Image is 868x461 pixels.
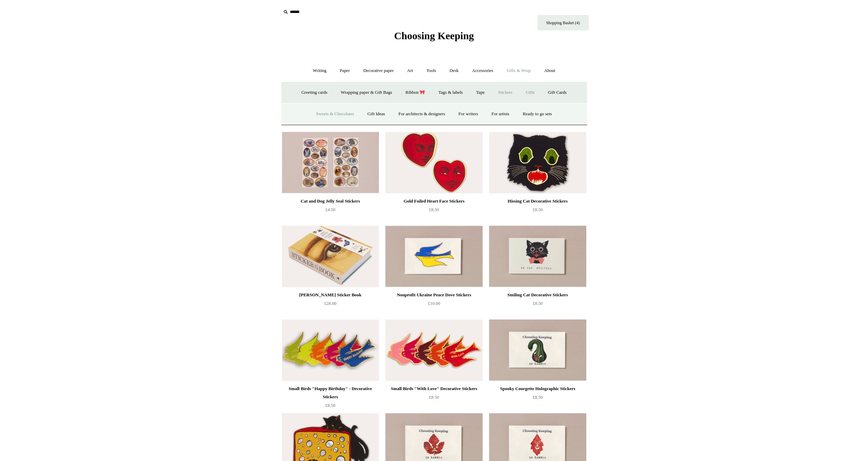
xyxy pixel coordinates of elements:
[452,105,484,123] a: For writers
[489,385,586,413] a: Spooky Courgette Holographic Stickers £8.50
[282,132,379,193] img: Cat and Dog Jelly Seal Stickers
[385,319,482,381] img: Small Birds "With Love" Decorative Stickers
[520,84,541,102] a: Gifts
[500,62,537,80] a: Gifts & Wrap
[387,385,481,393] div: Small Birds "With Love" Decorative Stickers
[428,301,440,306] span: £10.00
[489,226,586,287] img: Smiling Cat Decorative Stickers
[491,197,584,205] div: Hissing Cat Decorative Stickers
[542,84,573,102] a: Gift Cards
[538,62,561,80] a: About
[491,385,584,393] div: Spooky Courgette Holographic Stickers
[392,105,451,123] a: For architects & designers
[284,385,377,401] div: Small Birds "Happy Birthday" - Decorative Stickers
[491,291,584,299] div: Smiling Cat Decorative Stickers
[387,197,481,205] div: Gold Foiled Heart Face Stickers
[282,319,379,381] a: Small Birds "Happy Birthday" - Decorative Stickers Small Birds "Happy Birthday" - Decorative Stic...
[385,132,482,193] img: Gold Foiled Heart Face Stickers
[517,105,558,123] a: Ready to go sets
[325,207,335,212] span: £4.50
[443,62,465,80] a: Desk
[334,62,356,80] a: Paper
[282,291,379,319] a: [PERSON_NAME] Sticker Book £28.00
[485,105,515,123] a: For artists
[325,403,335,408] span: £8.50
[533,301,543,306] span: £8.50
[489,319,586,381] img: Spooky Courgette Holographic Stickers
[401,62,419,80] a: Art
[385,132,482,193] a: Gold Foiled Heart Face Stickers Gold Foiled Heart Face Stickers
[538,15,589,30] a: Shopping Basket (4)
[492,84,518,102] a: Stickers
[489,291,586,319] a: Smiling Cat Decorative Stickers £8.50
[284,197,377,205] div: Cat and Dog Jelly Seal Stickers
[420,62,442,80] a: Tools
[335,84,398,102] a: Wrapping paper & Gift Bags
[533,395,543,400] span: £8.50
[394,35,474,40] a: Choosing Keeping
[385,291,482,319] a: Nonprofit Ukraine Peace Dove Stickers £10.00
[385,319,482,381] a: Small Birds "With Love" Decorative Stickers Small Birds "With Love" Decorative Stickers
[385,226,482,287] img: Nonprofit Ukraine Peace Dove Stickers
[429,395,439,400] span: £8.50
[432,84,469,102] a: Tags & labels
[533,207,543,212] span: £8.50
[429,207,439,212] span: £8.50
[284,291,377,299] div: [PERSON_NAME] Sticker Book
[489,226,586,287] a: Smiling Cat Decorative Stickers Smiling Cat Decorative Stickers
[385,226,482,287] a: Nonprofit Ukraine Peace Dove Stickers Nonprofit Ukraine Peace Dove Stickers
[394,30,474,41] span: Choosing Keeping
[361,105,391,123] a: Gift Ideas
[489,197,586,225] a: Hissing Cat Decorative Stickers £8.50
[387,291,481,299] div: Nonprofit Ukraine Peace Dove Stickers
[324,301,337,306] span: £28.00
[470,84,491,102] a: Tape
[282,385,379,413] a: Small Birds "Happy Birthday" - Decorative Stickers £8.50
[282,226,379,287] img: John Derian Sticker Book
[489,132,586,193] a: Hissing Cat Decorative Stickers Hissing Cat Decorative Stickers
[489,319,586,381] a: Spooky Courgette Holographic Stickers Spooky Courgette Holographic Stickers
[357,62,400,80] a: Decorative paper
[282,197,379,225] a: Cat and Dog Jelly Seal Stickers £4.50
[282,132,379,193] a: Cat and Dog Jelly Seal Stickers Cat and Dog Jelly Seal Stickers
[399,84,431,102] a: Ribbon 🎀
[282,319,379,381] img: Small Birds "Happy Birthday" - Decorative Stickers
[466,62,499,80] a: Accessories
[282,226,379,287] a: John Derian Sticker Book John Derian Sticker Book
[310,105,360,123] a: Sweets & Chocolates
[307,62,333,80] a: Writing
[489,132,586,193] img: Hissing Cat Decorative Stickers
[385,385,482,413] a: Small Birds "With Love" Decorative Stickers £8.50
[385,197,482,225] a: Gold Foiled Heart Face Stickers £8.50
[295,84,334,102] a: Greeting cards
